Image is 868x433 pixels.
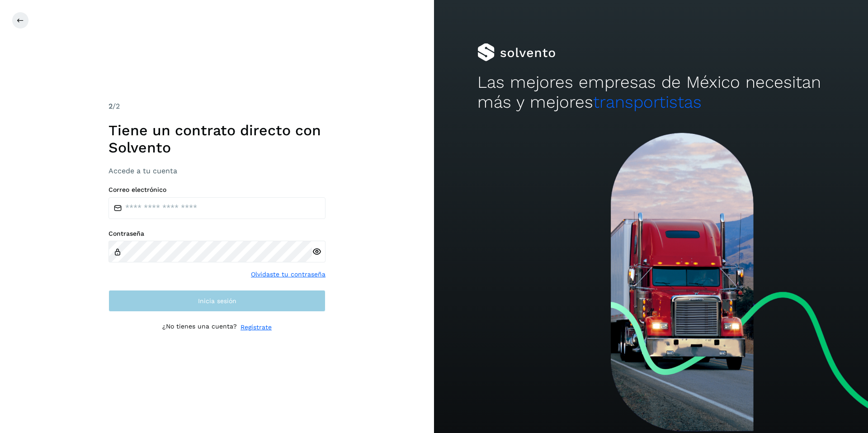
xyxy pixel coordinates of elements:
[108,186,325,194] label: Correo electrónico
[593,92,702,112] span: transportistas
[198,298,236,304] span: Inicia sesión
[108,122,325,157] h1: Tiene un contrato directo con Solvento
[108,230,325,238] label: Contraseña
[477,72,825,113] h2: Las mejores empresas de México necesitan más y mejores
[108,101,325,112] div: /2
[108,102,113,110] span: 2
[108,290,325,312] button: Inicia sesión
[251,270,325,279] a: Olvidaste tu contraseña
[108,167,325,175] h3: Accede a tu cuenta
[162,323,237,332] p: ¿No tienes una cuenta?
[241,323,272,332] a: Regístrate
